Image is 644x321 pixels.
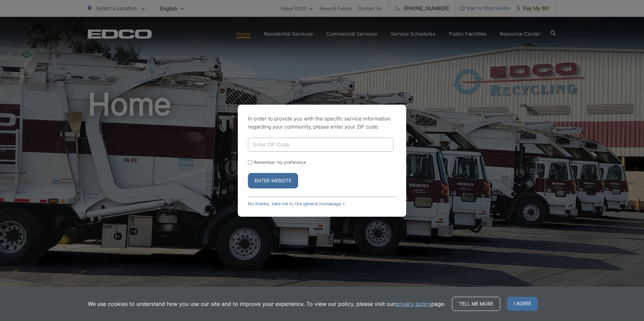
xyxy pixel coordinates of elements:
button: Enter Website [248,173,298,188]
span: I agree [507,297,538,311]
p: In order to provide you with the specific service information regarding your community, please en... [248,115,396,131]
a: privacy policy [395,300,431,308]
a: Tell me more [452,297,500,311]
p: We use cookies to understand how you use our site and to improve your experience. To view our pol... [88,300,445,308]
input: Enter ZIP Code [248,138,393,152]
label: Remember my preference [254,160,306,165]
a: No thanks, take me to the general homepage > [248,201,345,206]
